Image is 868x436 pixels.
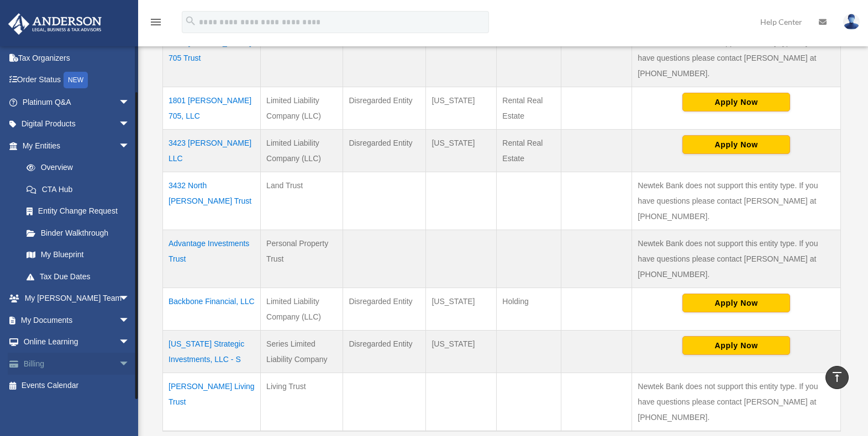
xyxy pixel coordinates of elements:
td: Advantage Investments Trust [163,230,261,288]
span: arrow_drop_down [119,91,141,114]
td: Rental Real Estate [497,87,561,129]
td: Holding [497,288,561,330]
td: Limited Liability Company (LLC) [261,87,343,129]
td: Disregarded Entity [343,330,426,373]
td: 3423 [PERSON_NAME] LLC [163,129,261,172]
a: Billingarrow_drop_down [8,353,146,375]
td: Backbone Financial, LLC [163,288,261,330]
a: Events Calendar [8,375,146,397]
td: 3432 North [PERSON_NAME] Trust [163,172,261,230]
a: Online Learningarrow_drop_down [8,331,146,353]
i: vertical_align_top [830,370,844,384]
td: [US_STATE] [426,87,497,129]
a: Binder Walkthrough [15,222,141,244]
td: Newtek Bank does not support this entity type. If you have questions please contact [PERSON_NAME]... [632,373,841,431]
td: Personal Property Trust [261,230,343,288]
button: Apply Now [682,336,790,355]
td: Living Trust [261,373,343,431]
span: arrow_drop_down [119,309,141,332]
td: Limited Liability Company (LLC) [261,288,343,330]
td: Disregarded Entity [343,129,426,172]
span: arrow_drop_down [119,353,141,375]
a: menu [149,19,162,29]
td: Newtek Bank does not support this entity type. If you have questions please contact [PERSON_NAME]... [632,29,841,87]
a: My Blueprint [15,244,141,266]
button: Apply Now [682,294,790,312]
a: My [PERSON_NAME] Teamarrow_drop_down [8,288,146,310]
span: arrow_drop_down [119,113,141,136]
span: arrow_drop_down [119,135,141,157]
a: My Entitiesarrow_drop_down [8,135,141,157]
td: Land Trust [261,172,343,230]
td: Newtek Bank does not support this entity type. If you have questions please contact [PERSON_NAME]... [632,230,841,288]
td: [PERSON_NAME] Living Trust [163,373,261,431]
button: Apply Now [682,93,790,111]
td: Newtek Bank does not support this entity type. If you have questions please contact [PERSON_NAME]... [632,172,841,230]
a: vertical_align_top [825,366,849,389]
span: arrow_drop_down [119,331,141,354]
a: Digital Productsarrow_drop_down [8,113,146,135]
td: 1801 [PERSON_NAME] 705 Trust [163,29,261,87]
td: Series Limited Liability Company [261,330,343,373]
i: menu [149,15,162,29]
td: [US_STATE] Strategic Investments, LLC - S [163,330,261,373]
button: Apply Now [682,135,790,154]
a: Order StatusNEW [8,69,146,92]
div: NEW [64,72,88,88]
td: Land Trust [261,29,343,87]
a: Platinum Q&Aarrow_drop_down [8,91,146,113]
a: My Documentsarrow_drop_down [8,309,146,331]
td: Limited Liability Company (LLC) [261,129,343,172]
td: 1801 [PERSON_NAME] 705, LLC [163,87,261,129]
a: Entity Change Request [15,200,141,222]
span: arrow_drop_down [119,288,141,310]
a: Tax Due Dates [15,265,141,288]
a: Overview [15,157,135,179]
a: Tax Organizers [8,47,146,69]
img: Anderson Advisors Platinum Portal [5,13,105,35]
td: Disregarded Entity [343,87,426,129]
i: search [185,15,197,27]
td: [US_STATE] [426,129,497,172]
a: CTA Hub [15,178,141,200]
td: Disregarded Entity [343,288,426,330]
td: [US_STATE] [426,330,497,373]
td: Rental Real Estate [497,129,561,172]
img: User Pic [843,14,860,30]
td: [US_STATE] [426,288,497,330]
